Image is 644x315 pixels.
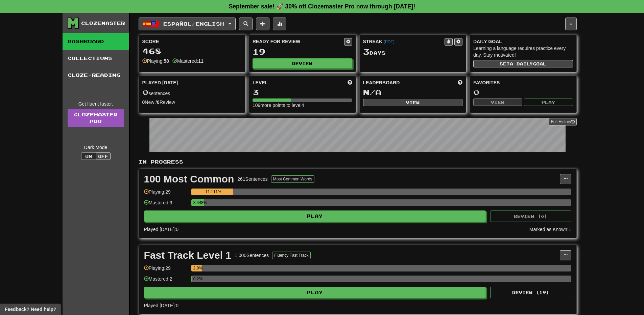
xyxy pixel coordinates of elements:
div: 3.448% [193,199,205,206]
button: Search sentences [239,18,253,30]
button: Play [524,98,573,106]
strong: 11 [198,58,204,64]
div: Clozemaster [81,20,125,27]
div: Day s [363,48,463,56]
div: Ready for Review [253,38,344,45]
button: View [363,99,463,106]
span: Played [DATE]: 0 [144,227,178,232]
button: Add sentence to collection [256,18,269,30]
button: Español/English [139,18,236,30]
button: More stats [273,18,286,30]
button: Seta dailygoal [473,60,573,67]
button: Review (0) [490,210,571,222]
div: sentences [142,88,242,97]
a: Dashboard [63,33,129,50]
div: Marked as Known: 1 [529,226,571,233]
button: Fluency Fast Track [272,252,310,259]
div: Mastered: 2 [144,276,188,287]
div: New / Review [142,99,242,106]
div: 109 more points to level 4 [253,102,352,109]
div: 2.9% [193,265,202,271]
span: Leaderboard [363,79,400,86]
span: Level [253,79,268,86]
span: Español / English [163,21,224,27]
div: 100 Most Common [144,174,234,184]
button: Most Common Words [271,175,314,183]
span: Played [DATE] [142,79,178,86]
button: Full History [549,118,576,125]
a: Collections [63,50,129,67]
div: Get fluent faster. [68,101,124,107]
span: Open feedback widget [5,306,56,313]
div: 261 Sentences [237,176,268,182]
button: Play [144,210,486,222]
div: Fast Track Level 1 [144,250,232,260]
div: 19 [253,48,352,56]
div: Playing: [142,58,169,64]
div: Mastered: 9 [144,199,188,210]
div: 0 [473,88,573,96]
a: Cloze-Reading [63,67,129,84]
div: Mastered: [172,58,204,64]
strong: 0 [142,99,145,105]
div: Daily Goal [473,38,573,45]
div: Learning a language requires practice every day. Stay motivated! [473,45,573,58]
div: Favorites [473,79,573,86]
a: (PDT) [384,39,395,44]
button: Review [253,58,352,68]
strong: 58 [164,58,169,64]
div: 1,000 Sentences [235,252,269,259]
span: a daily [510,61,533,66]
span: Score more points to level up [348,79,352,86]
div: Playing: 29 [144,265,188,276]
button: Off [96,152,111,160]
span: N/A [363,87,382,97]
span: 0 [142,87,149,97]
button: Review (19) [490,287,571,298]
a: ClozemasterPro [68,109,124,127]
button: Play [144,287,486,298]
div: Playing: 29 [144,189,188,200]
strong: 0 [157,99,160,105]
button: View [473,98,522,106]
p: In Progress [139,159,577,165]
div: 3 [253,88,352,96]
span: 3 [363,47,369,56]
div: Dark Mode [68,144,124,151]
span: This week in points, UTC [458,79,462,86]
div: 11.111% [193,189,234,195]
div: Score [142,38,242,45]
strong: September sale! 🚀 30% off Clozemaster Pro now through [DATE]! [229,3,415,10]
button: On [81,152,96,160]
div: 468 [142,47,242,55]
span: Played [DATE]: 0 [144,303,178,308]
div: Streak [363,38,445,45]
